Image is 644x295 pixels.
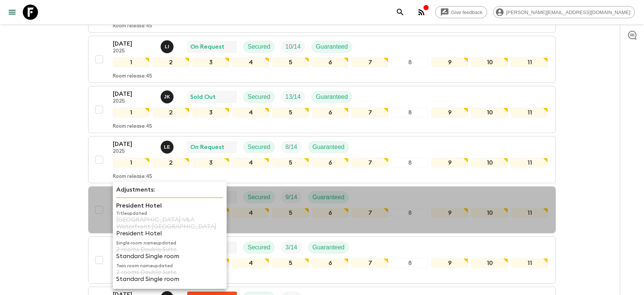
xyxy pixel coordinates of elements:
div: 6 [312,208,349,218]
div: 7 [352,108,388,117]
div: 4 [232,158,269,168]
div: 7 [352,57,388,67]
span: Leslie Edgar [161,143,175,149]
div: Trip Fill [281,91,305,103]
p: Single room name updated [116,240,223,246]
div: 9 [431,158,468,168]
div: 11 [511,108,548,117]
div: 8 [391,57,428,67]
p: L I [165,44,169,50]
p: 2025 [113,98,155,105]
p: President Hotel [116,230,223,237]
div: 4 [232,258,269,268]
div: 2 [153,108,189,117]
p: Guaranteed [313,143,345,152]
div: 3 [193,158,229,168]
div: 3 [193,57,229,67]
p: Standard Single room [116,276,223,282]
div: 6 [312,57,349,67]
p: Title updated [116,210,223,216]
p: 2025 [113,48,155,54]
div: 9 [431,108,468,117]
div: 7 [352,158,388,168]
p: 8 / 14 [286,143,297,152]
div: 8 [391,158,428,168]
p: 9 / 14 [286,193,297,202]
div: 10 [471,57,508,67]
p: 3 / 14 [286,243,297,252]
p: 13 / 14 [286,92,301,102]
p: Standard Single room [116,253,223,260]
div: 8 [391,108,428,117]
div: 5 [272,108,309,117]
p: [DATE] [113,140,155,149]
button: search adventures [393,5,408,20]
div: Trip Fill [281,141,302,153]
p: Room release: 45 [113,124,152,130]
div: 5 [272,258,309,268]
button: menu [5,5,20,20]
div: Trip Fill [281,191,302,203]
span: Lee Irwins [161,43,175,49]
p: Room release: 45 [113,174,152,180]
div: 9 [431,258,468,268]
p: Secured [248,143,270,152]
div: 4 [232,57,269,67]
div: 10 [471,108,508,117]
div: Trip Fill [281,241,302,254]
p: Room release: 45 [113,23,152,29]
div: 3 [193,108,229,117]
p: 2 rooms Double Suite [116,269,223,276]
div: 5 [272,208,309,218]
p: Secured [248,92,270,102]
p: 2025 [113,149,155,155]
p: [DATE] [113,39,155,48]
p: Adjustments: [116,185,223,194]
div: 11 [511,258,548,268]
p: Secured [248,193,270,202]
div: 1 [113,108,150,117]
div: 6 [312,258,349,268]
div: 5 [272,57,309,67]
div: 10 [471,258,508,268]
p: [DATE] [113,89,155,98]
p: President Hotel [116,201,223,210]
div: Trip Fill [281,41,305,53]
div: 7 [352,258,388,268]
p: Guaranteed [316,42,348,51]
p: Guaranteed [316,92,348,102]
span: Give feedback [447,10,487,15]
p: 2 rooms Double Suite [116,246,223,253]
p: On Request [190,42,224,51]
p: Secured [248,243,270,252]
div: 10 [471,208,508,218]
p: Room release: 45 [113,73,152,79]
div: 7 [352,208,388,218]
div: 8 [391,208,428,218]
p: Sold Out [190,92,216,102]
p: L E [164,144,170,150]
div: 9 [431,208,468,218]
div: 11 [511,57,548,67]
div: 11 [511,208,548,218]
div: 11 [511,158,548,168]
div: 6 [312,158,349,168]
p: [GEOGRAPHIC_DATA] V&A Waterfront [GEOGRAPHIC_DATA] [116,216,223,230]
div: 1 [113,158,150,168]
span: Jamie Keenan [161,93,175,99]
div: 2 [153,57,189,67]
span: [PERSON_NAME][EMAIL_ADDRESS][DOMAIN_NAME] [502,10,635,15]
p: 10 / 14 [286,42,301,51]
p: J K [164,94,170,100]
div: 4 [232,208,269,218]
div: 5 [272,158,309,168]
div: 2 [153,158,189,168]
div: 10 [471,158,508,168]
div: 9 [431,57,468,67]
div: 8 [391,258,428,268]
p: Guaranteed [313,243,345,252]
div: 6 [312,108,349,117]
p: Secured [248,42,270,51]
p: On Request [190,143,224,152]
p: Guaranteed [313,193,345,202]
